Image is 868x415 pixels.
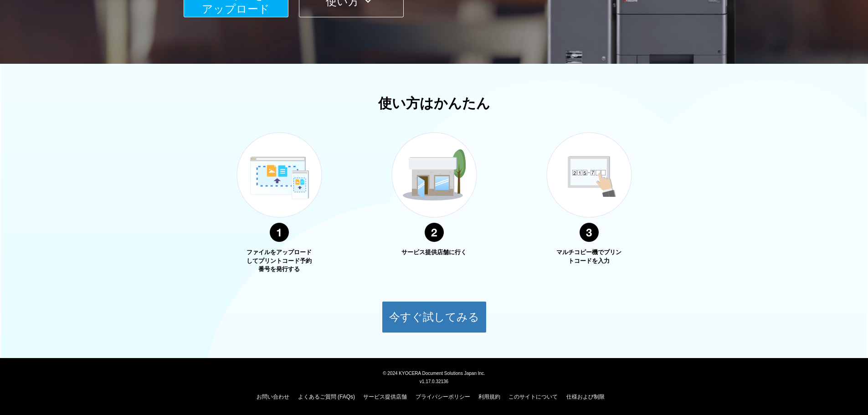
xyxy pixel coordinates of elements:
[383,370,485,376] span: © 2024 KYOCERA Document Solutions Japan Inc.
[363,394,407,400] a: サービス提供店舗
[566,394,605,400] a: 仕様および制限
[555,248,623,265] p: マルチコピー機でプリントコードを入力
[245,248,313,274] p: ファイルをアップロードしてプリントコード予約番号を発行する
[478,394,500,400] a: 利用規約
[508,394,558,400] a: このサイトについて
[382,301,487,333] button: 今すぐ試してみる
[400,248,468,257] p: サービス提供店舗に行く
[298,394,355,400] a: よくあるご質問 (FAQs)
[416,394,470,400] a: プライバシーポリシー
[257,394,289,400] a: お問い合わせ
[420,379,448,384] span: v1.17.0.32136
